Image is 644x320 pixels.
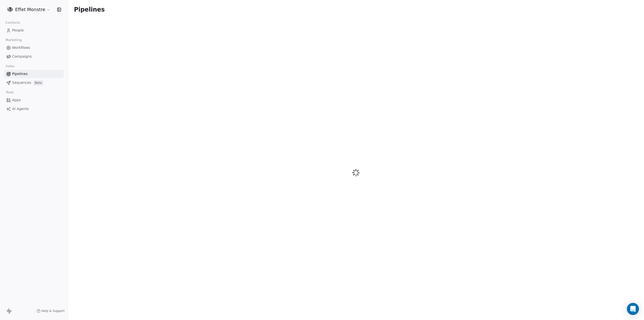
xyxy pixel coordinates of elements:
[6,5,52,14] button: Effet Monstre
[15,6,45,13] span: Effet Monstre
[627,303,639,315] div: Open Intercom Messenger
[12,45,30,50] span: Workflows
[3,19,22,26] span: Contacts
[4,79,64,87] a: SequencesBeta
[12,54,32,59] span: Campaigns
[12,80,31,85] span: Sequences
[4,70,64,78] a: Pipelines
[74,6,105,13] span: Pipelines
[33,80,43,85] span: Beta
[4,96,64,104] a: Apps
[4,44,64,52] a: Workflows
[4,105,64,113] a: AI Agents
[42,309,65,313] span: Help & Support
[12,106,29,112] span: AI Agents
[12,71,28,77] span: Pipelines
[4,89,16,96] span: Tools
[4,62,17,70] span: Sales
[4,26,64,34] a: People
[7,7,13,13] img: 97485486_3081046785289558_2010905861240651776_n.png
[36,309,65,313] a: Help & Support
[12,97,21,103] span: Apps
[3,36,24,44] span: Marketing
[4,52,64,61] a: Campaigns
[12,28,24,33] span: People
